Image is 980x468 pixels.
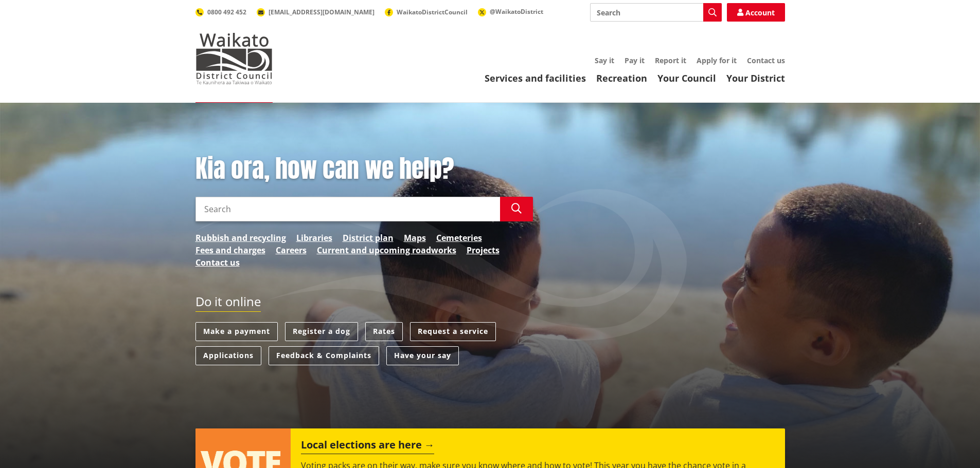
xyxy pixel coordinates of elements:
[485,72,586,84] a: Services and facilities
[195,232,286,244] a: Rubbish and recycling
[195,294,261,312] h2: Do it online
[195,322,278,341] a: Make a payment
[655,55,686,65] a: Report it
[301,439,434,454] h2: Local elections are here
[747,55,785,65] a: Contact us
[467,244,500,256] a: Projects
[276,244,307,256] a: Careers
[195,154,533,184] h1: Kia ora, how can we help?
[410,322,496,341] a: Request a service
[625,55,645,65] a: Pay it
[404,232,426,244] a: Maps
[207,8,246,16] span: 0800 492 452
[397,8,468,16] span: WaikatoDistrictCouncil
[595,55,614,65] a: Say it
[478,7,543,16] a: @WaikatoDistrict
[590,3,722,22] input: Search input
[726,72,785,84] a: Your District
[436,232,482,244] a: Cemeteries
[195,256,240,269] a: Contact us
[386,346,459,365] a: Have your say
[727,3,785,22] a: Account
[195,244,265,256] a: Fees and charges
[195,197,500,221] input: Search input
[195,33,273,84] img: Waikato District Council - Te Kaunihera aa Takiwaa o Waikato
[365,322,403,341] a: Rates
[596,72,647,84] a: Recreation
[195,8,246,16] a: 0800 492 452
[195,346,261,365] a: Applications
[317,244,456,256] a: Current and upcoming roadworks
[257,8,375,16] a: [EMAIL_ADDRESS][DOMAIN_NAME]
[385,8,468,16] a: WaikatoDistrictCouncil
[269,8,375,16] span: [EMAIL_ADDRESS][DOMAIN_NAME]
[657,72,716,84] a: Your Council
[343,232,394,244] a: District plan
[285,322,358,341] a: Register a dog
[269,346,379,365] a: Feedback & Complaints
[490,7,543,16] span: @WaikatoDistrict
[697,55,737,65] a: Apply for it
[296,232,332,244] a: Libraries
